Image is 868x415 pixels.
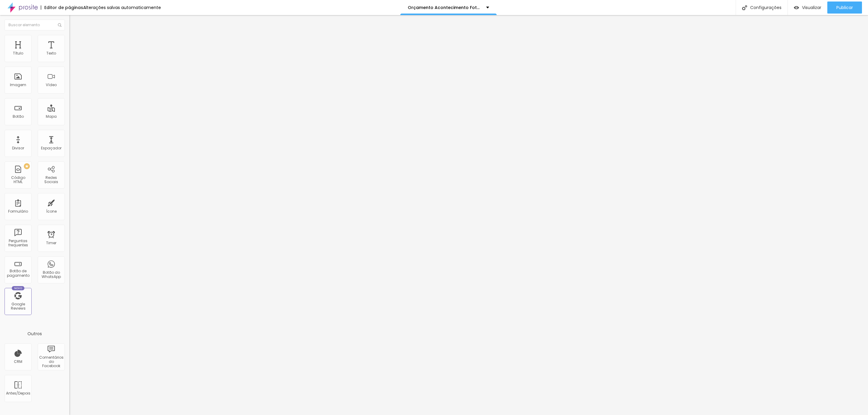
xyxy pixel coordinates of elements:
div: Botão de pagamento [6,269,30,278]
img: Icone [742,5,747,10]
div: Novo [12,286,25,290]
div: Formulário [8,209,28,214]
div: Redes Sociais [39,176,63,184]
div: Espaçador [41,146,61,150]
div: Alterações salvas automaticamente [83,5,161,10]
div: Google Reviews [6,302,30,311]
div: Divisor [12,146,24,150]
div: Botão do WhatsApp [39,270,63,279]
div: Texto [46,51,56,55]
div: Antes/Depois [6,391,30,395]
div: Perguntas frequentes [6,239,30,248]
div: Editor de páginas [41,5,83,10]
input: Buscar elemento [5,20,65,30]
div: CRM [14,360,22,364]
p: Orçamento Acontecimento Fotográfico [408,5,482,10]
div: Ícone [46,209,57,214]
div: Botão [13,114,24,119]
div: Mapa [46,114,57,119]
button: Visualizar [788,2,827,14]
img: view-1.svg [794,5,799,10]
span: Publicar [836,5,853,10]
div: Título [13,51,23,55]
span: Visualizar [802,5,821,10]
div: Vídeo [46,83,57,87]
button: Publicar [827,2,862,14]
div: Imagem [10,83,26,87]
div: Comentários do Facebook [39,355,63,368]
img: Icone [58,23,61,27]
div: Código HTML [6,176,30,184]
div: Timer [46,241,56,245]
